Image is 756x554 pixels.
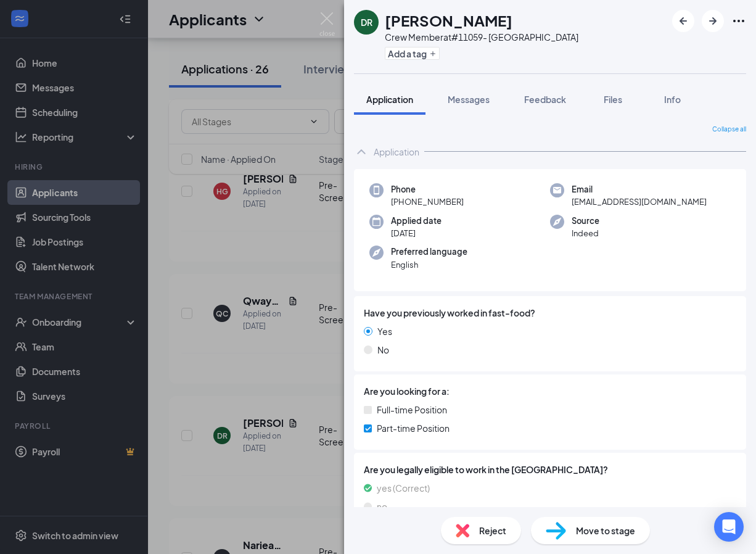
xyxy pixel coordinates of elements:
[374,146,419,158] div: Application
[377,325,392,338] span: Yes
[572,227,599,239] span: Indeed
[377,343,389,357] span: No
[377,403,447,416] span: Full-time Position
[385,31,578,43] div: Crew Member at #11059- [GEOGRAPHIC_DATA]
[366,94,413,105] span: Application
[702,10,724,32] button: ArrowRight
[429,50,437,57] svg: Plus
[524,94,566,105] span: Feedback
[731,14,746,28] svg: Ellipses
[391,183,464,196] span: Phone
[385,47,440,60] button: PlusAdd a tag
[364,384,450,398] span: Are you looking for a:
[364,306,535,320] span: Have you previously worked in fast-food?
[572,183,707,196] span: Email
[664,94,681,105] span: Info
[391,215,442,227] span: Applied date
[705,14,720,28] svg: ArrowRight
[391,196,464,208] span: [PHONE_NUMBER]
[672,10,694,32] button: ArrowLeftNew
[572,215,599,227] span: Source
[572,196,707,208] span: [EMAIL_ADDRESS][DOMAIN_NAME]
[377,481,430,495] span: yes (Correct)
[604,94,622,105] span: Files
[391,246,467,258] span: Preferred language
[377,421,450,435] span: Part-time Position
[361,16,372,28] div: DR
[391,227,442,239] span: [DATE]
[676,14,691,28] svg: ArrowLeftNew
[479,524,506,537] span: Reject
[391,258,467,271] span: English
[448,94,490,105] span: Messages
[385,10,512,31] h1: [PERSON_NAME]
[364,463,736,476] span: Are you legally eligible to work in the [GEOGRAPHIC_DATA]?
[576,524,635,537] span: Move to stage
[712,125,746,134] span: Collapse all
[714,512,744,542] div: Open Intercom Messenger
[377,500,387,513] span: no
[354,144,369,159] svg: ChevronUp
